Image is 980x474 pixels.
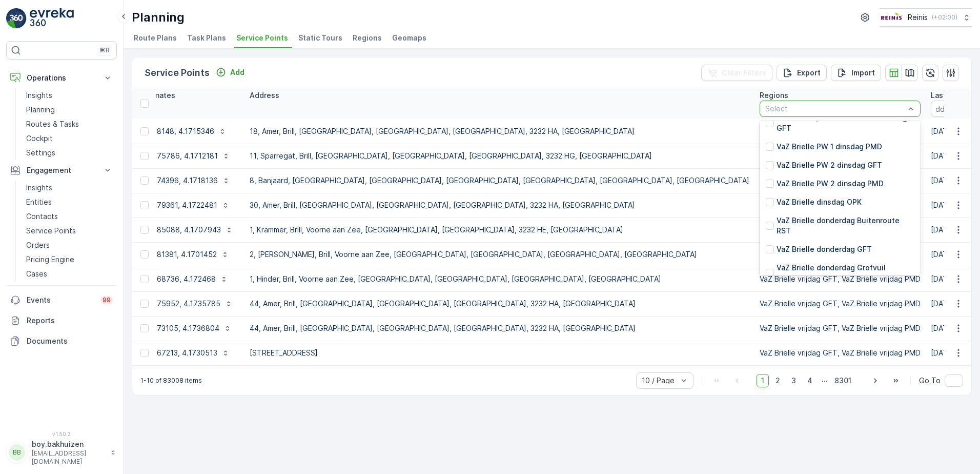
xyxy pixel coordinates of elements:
p: Planning [26,105,55,115]
p: 51.8979361, 4.1722481 [138,200,217,210]
p: 51.8974396, 4.1718136 [138,175,218,186]
p: Pricing Engine [26,254,74,265]
p: 51.8968736, 4.172468 [138,274,216,284]
a: Planning [22,103,117,117]
p: VaZ Brielle donderdag Buitenroute RST [777,215,914,236]
p: VaZ Brielle vrijdag GFT, VaZ Brielle vrijdag PMD [760,323,921,333]
p: 99 [103,296,111,304]
span: 4 [803,374,817,387]
p: 44, Amer, Brill, [GEOGRAPHIC_DATA], [GEOGRAPHIC_DATA], [GEOGRAPHIC_DATA], 3232 HA, [GEOGRAPHIC_DATA] [250,299,749,309]
p: 51.8973105, 4.1736804 [138,323,219,333]
button: 51.8967213, 4.1730513 [132,345,236,361]
p: 51.898148, 4.1715346 [138,126,214,136]
p: VaZ Brielle vrijdag GFT, VaZ Brielle vrijdag PMD [760,299,921,309]
div: Toggle Row Selected [140,152,149,160]
div: Toggle Row Selected [140,275,149,283]
button: Export [777,65,827,81]
button: 51.8974396, 4.1718136 [132,172,236,189]
p: VaZ Brielle dinsdag OPK [777,197,862,207]
button: 51.8979361, 4.1722481 [132,197,236,213]
a: Service Points [22,224,117,238]
p: Import [851,68,875,78]
p: Operations [27,73,96,83]
button: 51.8975786, 4.1712181 [132,148,236,164]
a: Documents [6,331,117,351]
p: Routes & Tasks [26,119,79,129]
p: Select [765,104,905,114]
a: Settings [22,146,117,160]
p: 1-10 of 83008 items [140,377,202,385]
p: Planning [132,9,185,26]
p: Reinis [908,12,928,23]
p: ⌘B [99,46,110,54]
button: 51.898148, 4.1715346 [132,123,233,140]
a: Cases [22,267,117,281]
button: Operations [6,68,117,88]
p: VaZ Brielle donderdag Grofvuil IJzerwagen [777,263,914,283]
p: VaZ Brielle vrijdag GFT, VaZ Brielle vrijdag PMD [760,274,921,284]
p: Cases [26,269,47,279]
img: logo [6,8,27,29]
button: 51.8975952, 4.1735785 [132,295,239,312]
button: 51.8968736, 4.172468 [132,271,234,287]
a: Routes & Tasks [22,117,117,131]
div: Toggle Row Selected [140,250,149,259]
p: Insights [26,183,52,193]
span: Static Tours [298,33,342,43]
p: Engagement [27,165,96,175]
div: Toggle Row Selected [140,324,149,332]
p: [EMAIL_ADDRESS][DOMAIN_NAME] [32,449,106,466]
span: Route Plans [134,33,177,43]
p: Export [797,68,821,78]
img: logo_light-DOdMpM7g.png [30,8,74,29]
p: boy.bakhuizen [32,439,106,449]
span: 3 [787,374,801,387]
p: Regions [760,90,788,101]
p: Documents [27,336,113,346]
span: Task Plans [187,33,226,43]
div: Toggle Row Selected [140,176,149,185]
p: Clear Filters [722,68,766,78]
button: Engagement [6,160,117,181]
p: [STREET_ADDRESS] [250,348,749,358]
span: v 1.50.3 [6,431,117,437]
span: Go To [919,376,941,386]
div: Toggle Row Selected [140,349,149,357]
a: Pricing Engine [22,252,117,267]
span: Service Points [236,33,288,43]
a: Insights [22,88,117,103]
button: 51.8973105, 4.1736804 [132,320,238,337]
button: 51.8985088, 4.1707943 [132,222,239,238]
div: BB [9,444,25,461]
p: 8, Banjaard, [GEOGRAPHIC_DATA], [GEOGRAPHIC_DATA], [GEOGRAPHIC_DATA], [GEOGRAPHIC_DATA], [GEOGRAP... [250,175,749,186]
p: ( +02:00 ) [932,13,957,22]
button: BBboy.bakhuizen[EMAIL_ADDRESS][DOMAIN_NAME] [6,439,117,466]
span: 2 [771,374,785,387]
p: Cockpit [26,133,53,144]
span: 1 [757,374,769,387]
p: 11, Sparregat, Brill, [GEOGRAPHIC_DATA], [GEOGRAPHIC_DATA], [GEOGRAPHIC_DATA], 3232 HG, [GEOGRAPH... [250,151,749,161]
p: Events [27,295,94,305]
p: ... [822,374,828,387]
a: Events99 [6,290,117,310]
p: Insights [26,90,52,101]
div: Toggle Row Selected [140,201,149,209]
p: VaZ Brielle / Hellevoetsluis maandag GFT [777,113,914,133]
a: Reports [6,310,117,331]
p: 51.8975786, 4.1712181 [138,151,218,161]
p: VaZ Brielle donderdag GFT [777,244,872,254]
a: Contacts [22,209,117,224]
span: 8301 [830,374,856,387]
button: Clear Filters [701,65,772,81]
div: Toggle Row Selected [140,226,149,234]
p: 51.8967213, 4.1730513 [138,348,217,358]
p: Settings [26,148,55,158]
p: 44, Amer, Brill, [GEOGRAPHIC_DATA], [GEOGRAPHIC_DATA], [GEOGRAPHIC_DATA], 3232 HA, [GEOGRAPHIC_DATA] [250,323,749,333]
p: Entities [26,197,52,207]
p: 51.8981381, 4.1701452 [138,249,217,260]
p: Reports [27,315,113,326]
span: Geomaps [392,33,426,43]
p: 51.8975952, 4.1735785 [138,299,220,309]
p: Orders [26,240,50,250]
p: VaZ Brielle vrijdag GFT, VaZ Brielle vrijdag PMD [760,348,921,358]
